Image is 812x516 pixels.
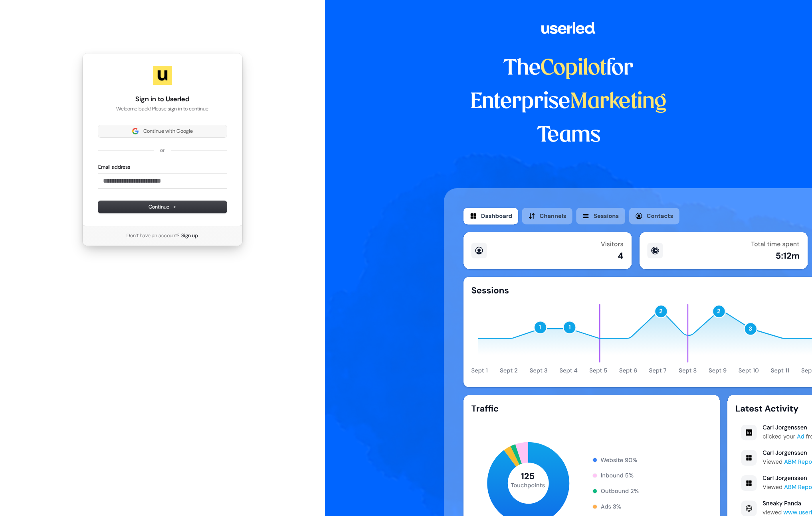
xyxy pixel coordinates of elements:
p: Welcome back! Please sign in to continue [98,105,227,112]
button: Continue [98,201,227,213]
span: Don’t have an account? [127,232,180,239]
a: Sign up [181,232,198,239]
h1: Sign in to Userled [98,95,227,104]
span: Continue [149,203,176,211]
img: Userled [153,66,172,85]
span: Marketing [570,92,667,112]
h1: The for Enterprise Teams [444,52,693,152]
label: Email address [98,163,130,171]
img: Sign in with Google [132,128,139,134]
span: Copilot [541,58,606,79]
button: Sign in with GoogleContinue with Google [98,125,227,137]
p: or [160,147,164,154]
span: Continue with Google [143,128,193,135]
